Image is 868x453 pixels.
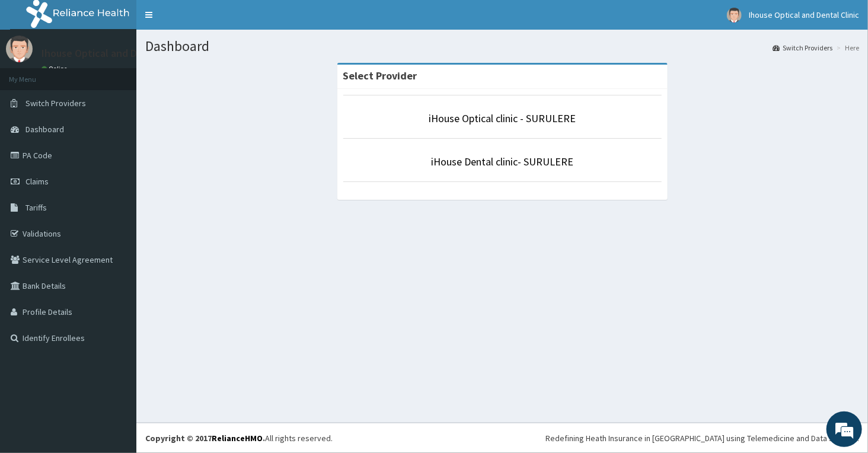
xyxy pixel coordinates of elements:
strong: Copyright © 2017 . [145,433,265,444]
span: Dashboard [25,124,64,135]
h1: Dashboard [145,39,859,54]
strong: Select Provider [343,69,417,82]
div: Redefining Heath Insurance in [GEOGRAPHIC_DATA] using Telemedicine and Data Science! [545,432,859,444]
img: User Image [6,36,33,62]
a: iHouse Dental clinic- SURULERE [431,155,573,168]
span: Switch Providers [25,98,86,109]
footer: All rights reserved. [136,423,868,453]
img: User Image [727,8,742,23]
span: Claims [25,176,49,187]
a: RelianceHMO [212,433,263,444]
span: Ihouse Optical and Dental Clinic [749,9,859,20]
a: Switch Providers [773,43,832,53]
a: iHouse Optical clinic - SURULERE [429,111,576,125]
li: Here [834,43,859,53]
a: Online [42,65,70,73]
p: Ihouse Optical and Dental Clinic [42,48,189,59]
span: Tariffs [25,202,47,213]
